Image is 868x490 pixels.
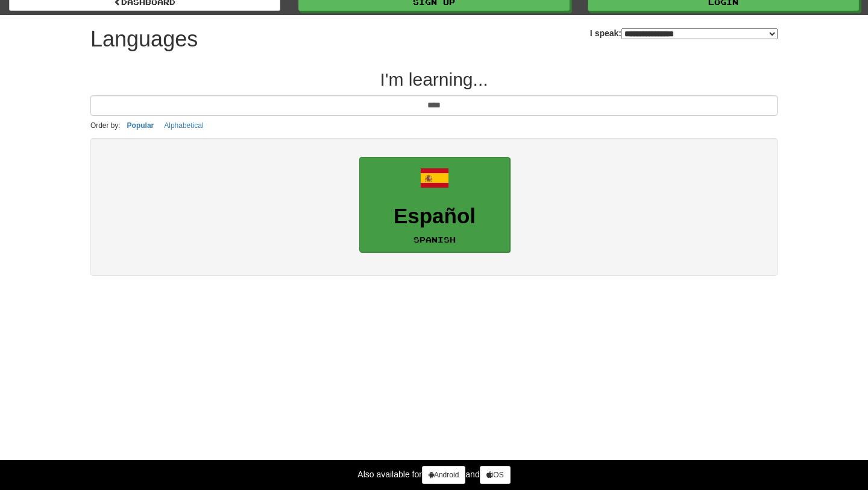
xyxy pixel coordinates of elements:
label: I speak: [590,27,778,39]
h1: Languages [90,27,198,51]
small: Spanish [414,235,456,244]
button: Alphabetical [160,119,207,132]
a: Android [422,466,465,484]
h3: Español [366,205,503,228]
a: iOS [480,466,511,484]
a: EspañolSpanish [359,157,510,253]
select: I speak: [621,28,778,39]
small: Order by: [90,121,121,130]
button: Popular [124,119,158,132]
h2: I'm learning... [90,69,778,89]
